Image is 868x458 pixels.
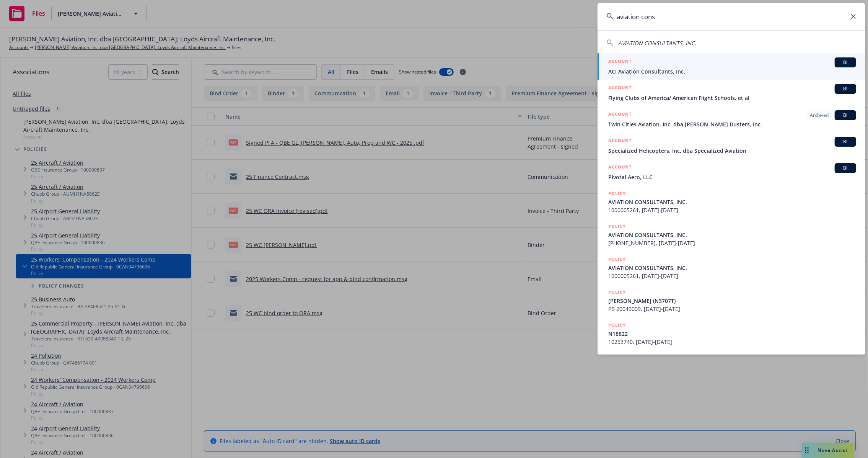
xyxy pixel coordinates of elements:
[608,84,632,93] h5: ACCOUNT
[838,59,853,66] span: BI
[608,198,856,206] span: AVIATION CONSULTANTS, INC.
[598,132,865,159] a: ACCOUNTBISpecialized Helicopters, Inc. dba Specialized Aviation
[608,137,632,146] h5: ACCOUNT
[608,57,632,67] h5: ACCOUNT
[608,305,856,313] span: PB 20049009, [DATE]-[DATE]
[608,147,856,155] span: Specialized Helicopters, Inc. dba Specialized Aviation
[598,3,865,30] input: Search...
[838,138,853,145] span: BI
[838,165,853,172] span: BI
[598,159,865,185] a: ACCOUNTBIPivotal Aero, LLC
[598,53,865,80] a: ACCOUNTBIACI Aviation Consultants, Inc.
[608,288,626,296] h5: POLICY
[838,85,853,92] span: BI
[608,67,856,75] span: ACI Aviation Consultants, Inc.
[598,185,865,218] a: POLICYAVIATION CONSULTANTS, INC.1000005261, [DATE]-[DATE]
[608,94,856,102] span: Flying Clubs of America/ American Flight Schools, et al
[608,206,856,214] span: 1000005261, [DATE]-[DATE]
[608,297,856,305] span: [PERSON_NAME] (N3707T)
[608,330,856,338] span: N18822
[608,272,856,280] span: 1000005261, [DATE]-[DATE]
[608,239,856,247] span: [PHONE_NUMBER], [DATE]-[DATE]
[598,218,865,251] a: POLICYAVIATION CONSULTANTS, INC.[PHONE_NUMBER], [DATE]-[DATE]
[608,264,856,272] span: AVIATION CONSULTANTS, INC.
[598,106,865,132] a: ACCOUNTArchivedBITwin Cities Aviation, Inc. dba [PERSON_NAME] Dusters, Inc.
[608,110,632,119] h5: ACCOUNT
[608,120,856,128] span: Twin Cities Aviation, Inc. dba [PERSON_NAME] Dusters, Inc.
[598,80,865,106] a: ACCOUNTBIFlying Clubs of America/ American Flight Schools, et al
[598,317,865,350] a: POLICYN1882210253740, [DATE]-[DATE]
[608,321,626,329] h5: POLICY
[608,338,856,346] span: 10253740, [DATE]-[DATE]
[810,112,829,119] span: Archived
[838,112,853,119] span: BI
[608,173,856,181] span: Pivotal Aero, LLC
[608,190,626,197] h5: POLICY
[608,163,632,172] h5: ACCOUNT
[608,255,626,263] h5: POLICY
[618,39,696,47] span: AVIATION CONSULTANTS, INC.
[598,284,865,317] a: POLICY[PERSON_NAME] (N3707T)PB 20049009, [DATE]-[DATE]
[608,231,856,239] span: AVIATION CONSULTANTS, INC.
[608,222,626,230] h5: POLICY
[598,251,865,284] a: POLICYAVIATION CONSULTANTS, INC.1000005261, [DATE]-[DATE]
